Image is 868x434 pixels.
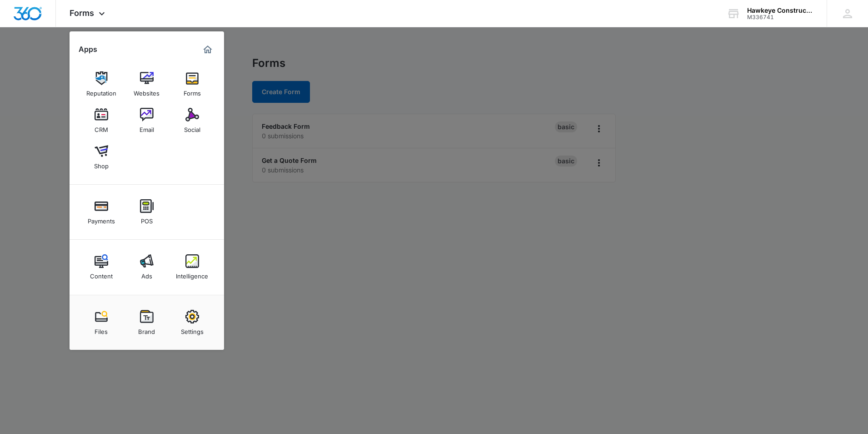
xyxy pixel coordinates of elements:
[138,323,155,335] div: Brand
[84,140,119,174] a: Shop
[130,103,164,138] a: Email
[747,14,813,20] div: account id
[184,85,201,97] div: Forms
[84,195,119,229] a: Payments
[140,121,154,133] div: Email
[175,103,210,138] a: Social
[94,158,109,170] div: Shop
[130,195,164,229] a: POS
[84,67,119,101] a: Reputation
[130,305,164,340] a: Brand
[181,323,204,335] div: Settings
[95,323,108,335] div: Files
[79,45,97,54] h2: Apps
[200,42,215,57] a: Marketing 360® Dashboard
[86,85,116,97] div: Reputation
[141,213,153,225] div: POS
[747,7,813,14] div: account name
[95,121,108,133] div: CRM
[84,305,119,340] a: Files
[84,103,119,138] a: CRM
[141,268,152,280] div: Ads
[130,67,164,101] a: Websites
[84,250,119,284] a: Content
[175,305,210,340] a: Settings
[176,268,208,280] div: Intelligence
[134,85,160,97] div: Websites
[130,250,164,284] a: Ads
[70,8,94,18] span: Forms
[175,67,210,101] a: Forms
[90,268,113,280] div: Content
[88,213,115,225] div: Payments
[184,121,200,133] div: Social
[175,250,210,284] a: Intelligence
